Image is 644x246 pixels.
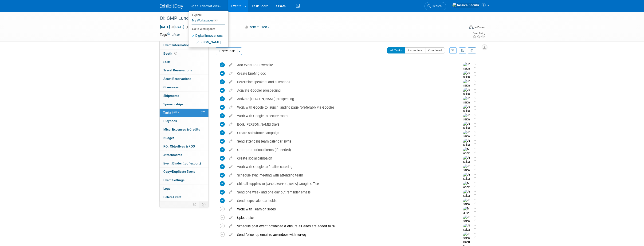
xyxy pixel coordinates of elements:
button: Completed [425,47,445,53]
span: 2 [213,19,217,22]
i: Move task [474,131,476,136]
img: Marley Smith [463,147,470,164]
span: 81% [172,111,179,114]
span: (1 day) [185,26,194,29]
i: Move task [474,123,476,127]
i: Move task [474,89,476,93]
span: Misc. Expenses & Credits [163,127,200,131]
div: Send rsvps calendar holds [235,197,454,205]
div: Work with Google to launch landing page (preferably via Google) [235,103,454,111]
i: Move task [474,63,476,68]
div: Event Format [437,25,485,32]
a: Misc. Expenses & Credits [160,125,208,134]
img: Jessica Baculik [463,139,470,156]
span: to [170,25,174,29]
a: edit [227,190,235,194]
a: Event Binder (.pdf export) [160,159,208,168]
div: Ship all supplies to [GEOGRAPHIC_DATA] Google Office [235,180,454,188]
span: Giveaways [163,85,179,89]
a: Booth [160,49,208,58]
i: Move task [474,106,476,110]
div: Work with Team on slides [235,205,454,213]
div: Send follow up email to attendees with survey [235,231,454,239]
a: edit [227,131,235,135]
i: Move task [474,114,476,119]
td: Personalize Event Tab Strip [191,201,199,208]
img: Marley Smith [463,207,470,223]
img: Jessica Baculik [463,79,470,96]
a: Edit [172,33,180,37]
img: Jessica Baculik [463,96,470,113]
div: Book [PERSON_NAME] travel [235,120,454,128]
img: Jessica Baculik [463,198,470,215]
a: Budget [160,134,208,142]
a: [PERSON_NAME] [189,39,225,45]
div: Work with Google to secure room [235,112,454,120]
a: Tasks81% [160,109,208,117]
a: Digital Innovations [189,32,225,39]
img: Jessica Baculik [463,224,470,240]
a: ROI, Objectives & ROO [160,142,208,151]
img: Jessica Baculik [463,113,470,130]
div: Determine speakers and attendees [235,78,454,86]
a: Travel Reservations [160,66,208,74]
span: Playbook [163,119,177,123]
a: edit [227,80,235,84]
a: Staff [160,58,208,66]
img: Jessica Baculik [463,215,470,232]
a: edit [227,71,235,76]
i: Move task [474,199,476,204]
i: Move task [474,165,476,170]
i: Move task [474,148,476,153]
a: edit [227,233,235,237]
div: Activate [PERSON_NAME] prospecting [235,95,454,103]
a: Asset Reservations [160,75,208,83]
span: Delete Event [163,195,181,199]
i: Move task [474,216,476,221]
a: Logs [160,184,208,193]
span: Sponsorships [163,102,184,106]
img: Jessica Baculik [452,3,480,8]
img: Jessica Baculik [463,122,470,139]
span: Event Settings [163,178,185,182]
span: Copy/Duplicate Event [163,170,195,173]
span: Search [431,4,442,8]
a: edit [227,216,235,220]
i: Move task [474,208,476,212]
img: Jessica Baculik [463,164,470,181]
img: Jessica Baculik [463,130,470,147]
li: Explore: [189,12,225,16]
li: Go to Workspace: [189,26,225,32]
a: Playbook [160,117,208,125]
div: Create briefing doc [235,70,454,78]
a: edit [227,173,235,177]
div: Schedule sync meeting with attending team [235,171,454,179]
a: Giveaways [160,83,208,91]
i: Move task [474,233,476,238]
span: Attachments [163,153,182,157]
i: Move task [474,157,476,161]
a: Delete Event [160,193,208,201]
div: Create salesforce campaign [235,129,454,137]
span: Booth not reserved yet [173,52,178,55]
a: edit [227,207,235,211]
img: Marley Smith [463,181,470,198]
a: edit [227,199,235,203]
img: Jessica Baculik [463,190,470,206]
div: Upload pics [235,214,454,222]
a: Shipments [160,92,208,100]
span: Asset Reservations [163,77,191,81]
a: My Workspaces2 [192,16,225,25]
a: edit [227,105,235,110]
i: Move task [474,174,476,178]
img: Jessica Baculik [463,88,470,105]
img: Jessica Baculik [463,173,470,189]
a: Event Settings [160,176,208,184]
i: Move task [474,140,476,144]
a: Sponsorships [160,100,208,108]
a: Refresh [468,47,476,53]
div: Work with Google to finalize catering [235,163,454,171]
div: DI: GMP Lunch & Learn Boulder [158,14,458,23]
div: Order promotional items (if needed) [235,146,454,154]
img: Jessica Baculik [463,105,470,122]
